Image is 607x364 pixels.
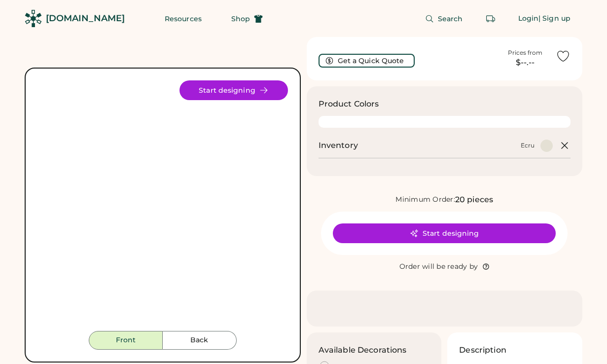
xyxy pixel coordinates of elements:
div: Ecru [521,142,535,149]
div: Order will be ready by [399,262,478,272]
h3: Product Colors [319,98,379,110]
h2: Inventory [319,140,358,151]
div: Login [518,14,539,24]
div: [DOMAIN_NAME] [46,12,125,25]
button: Start designing [333,223,556,243]
div: Prices from [508,49,542,57]
button: Shop [219,9,275,29]
button: Resources [153,9,214,29]
button: Back [163,331,237,350]
button: Search [413,9,475,29]
button: Retrieve an order [481,9,500,29]
div: Minimum Order: [395,195,455,205]
button: Get a Quick Quote [319,54,415,68]
div: 20 pieces [455,194,493,206]
span: Search [438,15,463,22]
div: | Sign up [538,14,571,24]
img: Rendered Logo - Screens [25,10,42,27]
h3: Available Decorations [319,344,407,356]
button: Front [89,331,163,350]
div: $--.-- [500,57,550,69]
h3: Description [459,344,506,356]
button: Start designing [179,80,288,100]
img: yH5BAEAAAAALAAAAAABAAEAAAIBRAA7 [37,80,288,331]
span: Shop [231,15,250,22]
